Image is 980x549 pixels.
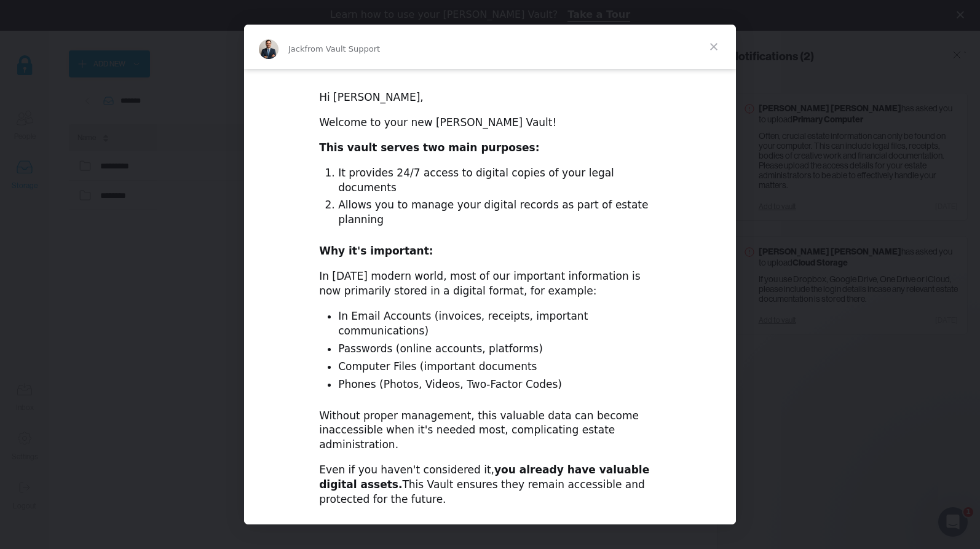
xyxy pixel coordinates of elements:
li: It provides 24/7 access to digital copies of your legal documents [338,166,661,196]
div: Welcome to your new [PERSON_NAME] Vault! [319,116,661,130]
div: In [DATE] modern world, most of our important information is now primarily stored in a digital fo... [319,269,661,299]
span: Jack [288,44,304,53]
li: Passwords (online accounts, platforms) [338,342,661,357]
li: In Email Accounts (invoices, receipts, important communications) [338,309,661,339]
li: Phones (Photos, Videos, Two-Factor Codes) [338,377,661,392]
div: Learn how to use your [PERSON_NAME] Vault? [330,9,558,21]
li: Allows you to manage your digital records as part of estate planning [338,198,661,227]
b: you already have valuable digital assets. [319,464,649,491]
b: Why it's important: [319,245,433,257]
li: Computer Files (important documents [338,360,661,374]
div: Close [957,11,969,18]
b: This vault serves two main purposes: [319,141,539,154]
a: Take a Tour [567,9,630,22]
div: Without proper management, this valuable data can become inaccessible when it's needed most, comp... [319,409,661,452]
span: Close [692,25,736,69]
div: Even if you haven't considered it, This Vault ensures they remain accessible and protected for th... [319,463,661,507]
div: Hi [PERSON_NAME], [319,90,661,105]
span: from Vault Support [304,44,380,53]
img: Profile image for Jack [259,39,279,59]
